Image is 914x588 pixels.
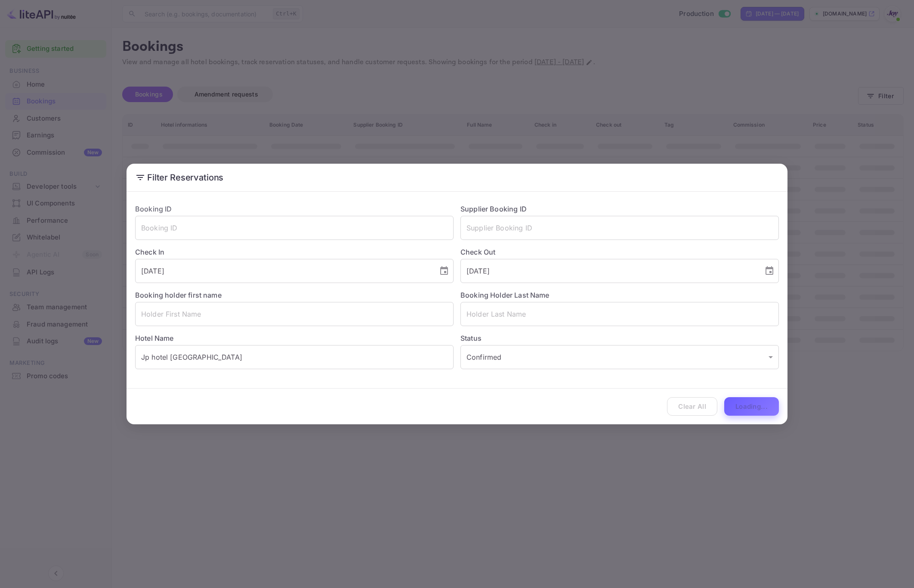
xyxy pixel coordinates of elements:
[135,259,432,283] input: yyyy-mm-dd
[135,345,454,369] input: Hotel Name
[135,216,454,240] input: Booking ID
[460,345,779,369] div: Confirmed
[135,247,454,257] label: Check In
[761,262,778,280] button: Choose date, selected date is Dec 15, 2025
[460,302,779,326] input: Holder Last Name
[435,262,453,280] button: Choose date, selected date is Dec 11, 2025
[460,205,527,213] label: Supplier Booking ID
[127,164,787,191] h2: Filter Reservations
[135,334,174,342] label: Hotel Name
[460,247,779,257] label: Check Out
[135,302,454,326] input: Holder First Name
[460,291,550,299] label: Booking Holder Last Name
[135,291,222,299] label: Booking holder first name
[460,333,779,343] label: Status
[460,216,779,240] input: Supplier Booking ID
[460,259,757,283] input: yyyy-mm-dd
[135,205,172,213] label: Booking ID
